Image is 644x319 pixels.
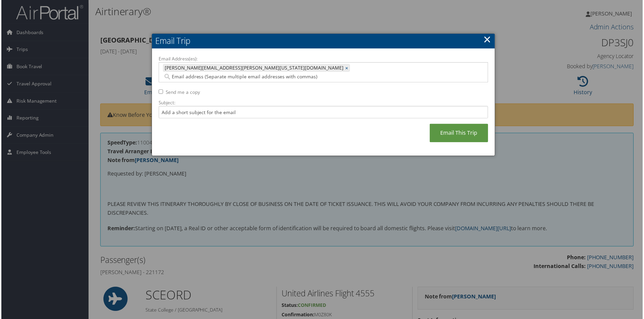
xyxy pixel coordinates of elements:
a: Email This Trip [430,124,489,143]
label: Subject: [158,100,489,106]
input: Add a short subject for the email [158,106,489,119]
span: [PERSON_NAME][EMAIL_ADDRESS][PERSON_NAME][US_STATE][DOMAIN_NAME] [163,65,344,72]
h2: Email Trip [151,34,495,49]
a: × [345,65,350,72]
label: Email Address(es): [158,56,489,62]
a: × [484,33,492,46]
label: Send me a copy [165,89,199,96]
input: Email address (Separate multiple email addresses with commas) [162,74,388,80]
